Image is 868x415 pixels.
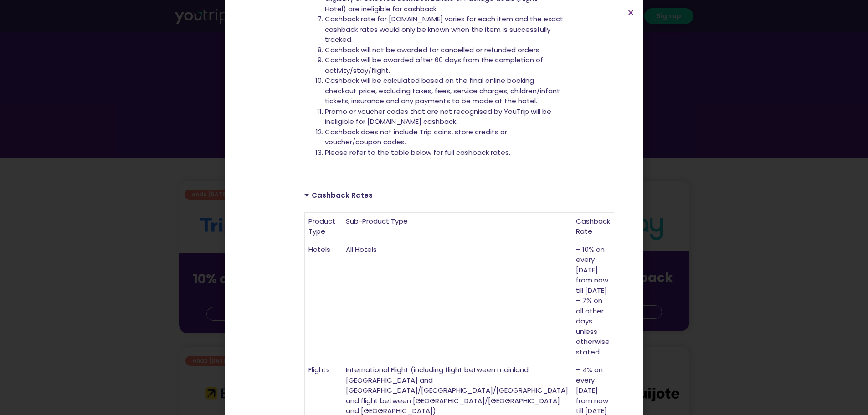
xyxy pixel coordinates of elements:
li: Cashback will be awarded after 60 days from the completion of activity/stay/flight. [325,55,564,76]
li: Promo or voucher codes that are not recognised by YouTrip will be ineligible for [DOMAIN_NAME] ca... [325,107,564,127]
li: Please refer to the table below for full cashback rates. [325,148,564,158]
li: Cashback will not be awarded for cancelled or refunded orders. [325,45,564,56]
a: Close [627,9,634,16]
li: Cashback rate for [DOMAIN_NAME] varies for each item and the exact cashback rates would only be k... [325,14,564,45]
li: Cashback will be calculated based on the final online booking checkout price, excluding taxes, fe... [325,76,564,107]
td: Hotels [305,241,342,362]
td: Product Type [305,213,342,241]
td: – 10% on every [DATE] from now till [DATE] – 7% on all other days unless otherwise stated [572,241,614,362]
td: All Hotels [342,241,572,362]
li: Cashback does not include Trip coins, store credits or voucher/coupon codes. [325,127,564,148]
td: Sub-Product Type [342,213,572,241]
div: Cashback Rates [298,184,571,205]
td: Cashback Rate [572,213,614,241]
a: Cashback Rates [312,190,373,200]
